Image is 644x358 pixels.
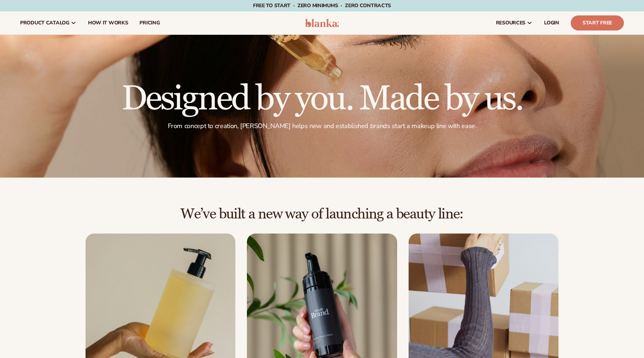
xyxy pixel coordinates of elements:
[134,11,165,34] a: pricing
[82,11,134,34] a: How It Works
[490,11,538,34] a: resources
[20,20,69,26] span: product catalog
[253,2,391,9] span: Free to start · ZERO minimums · ZERO contracts
[20,206,624,222] h2: We’ve built a new way of launching a beauty line:
[121,122,523,130] p: From concept to creation, [PERSON_NAME] helps new and established brands start a makeup line with...
[14,11,82,34] a: product catalog
[88,20,128,26] span: How It Works
[571,15,624,30] a: Start Free
[544,20,559,26] span: LOGIN
[121,82,523,116] h1: Designed by you. Made by us.
[139,20,160,26] span: pricing
[538,11,565,34] a: LOGIN
[305,19,339,27] img: logo
[496,20,525,26] span: resources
